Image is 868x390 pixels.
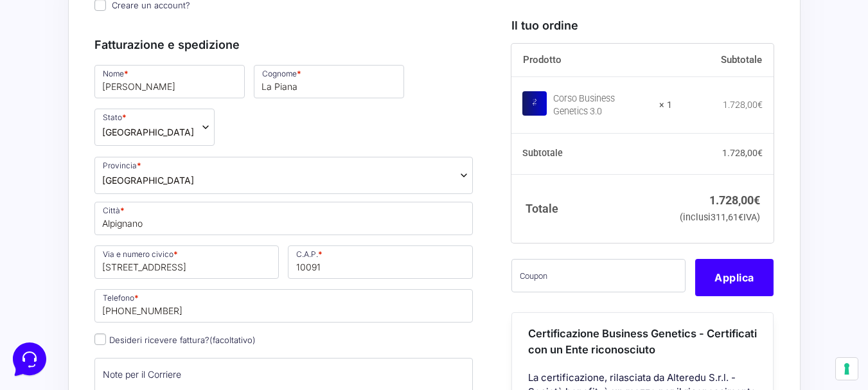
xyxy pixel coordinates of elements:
[722,148,763,158] bdi: 1.728,00
[695,259,774,296] button: Applica
[10,10,216,31] h2: Ciao da Marketers 👋
[522,91,547,116] img: Corso Business Genetics 3.0
[94,289,474,323] input: Telefono *
[680,212,760,223] small: (inclusi IVA)
[723,100,763,110] bdi: 1.728,00
[10,340,49,378] iframe: Customerly Messenger Launcher
[21,159,100,170] span: Trova una risposta
[757,148,763,158] span: €
[62,72,87,98] img: dark
[137,159,236,170] a: Apri Centro Assistenza
[528,327,757,356] span: Certificazione Business Genetics - Certificati con un Ente riconosciuto
[198,290,217,301] p: Aiuto
[757,100,763,110] span: €
[511,44,671,77] th: Prodotto
[102,173,194,187] span: Torino
[94,36,474,53] h3: Fatturazione e spedizione
[836,358,858,380] button: Le tue preferenze relative al consenso per le tecnologie di tracciamento
[709,193,760,207] bdi: 1.728,00
[21,108,236,134] button: Inizia una conversazione
[94,65,245,98] input: Nome *
[511,17,774,34] h3: Il tuo ordine
[21,72,46,98] img: dark
[102,125,194,139] span: Italia
[659,99,672,112] strong: × 1
[738,212,743,223] span: €
[711,212,743,223] span: 311,61
[553,93,650,118] div: Corso Business Genetics 3.0
[29,187,210,200] input: Cerca un articolo...
[21,51,109,62] span: Le tue conversazioni
[754,193,760,207] span: €
[254,65,404,98] input: Cognome *
[84,116,190,126] span: Inizia una conversazione
[94,157,474,194] span: Provincia
[111,290,146,301] p: Messaggi
[89,272,168,301] button: Messaggi
[10,272,89,301] button: Home
[511,259,686,292] input: Coupon
[39,290,60,301] p: Home
[511,134,671,175] th: Subtotale
[94,202,474,235] input: Città *
[94,245,279,279] input: Via e numero civico *
[94,333,106,345] input: Desideri ricevere fattura?(facoltativo)
[288,245,473,279] input: C.A.P. *
[94,109,215,146] span: Stato
[41,72,67,98] img: dark
[94,335,256,345] label: Desideri ricevere fattura?
[511,174,671,243] th: Totale
[209,335,256,345] span: (facoltativo)
[672,44,774,77] th: Subtotale
[168,272,247,301] button: Aiuto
